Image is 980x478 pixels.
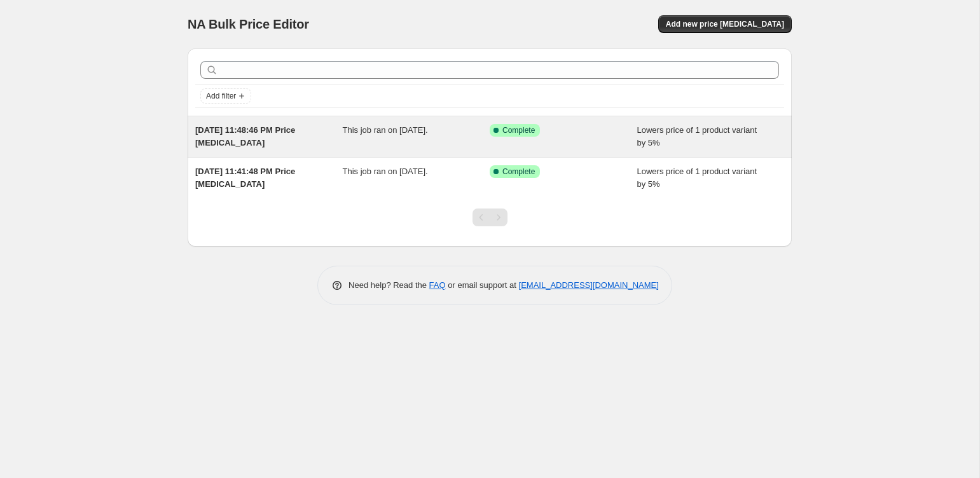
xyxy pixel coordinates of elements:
span: NA Bulk Price Editor [188,17,309,31]
button: Add new price [MEDICAL_DATA] [658,15,792,33]
span: Need help? Read the [349,280,429,290]
span: Complete [502,125,535,135]
a: FAQ [429,280,446,290]
span: Complete [502,167,535,177]
span: Lowers price of 1 product variant by 5% [637,125,757,147]
span: This job ran on [DATE]. [343,167,428,176]
span: This job ran on [DATE]. [343,125,428,135]
span: [DATE] 11:48:46 PM Price [MEDICAL_DATA] [195,125,295,147]
span: Lowers price of 1 product variant by 5% [637,167,757,189]
span: [DATE] 11:41:48 PM Price [MEDICAL_DATA] [195,167,295,189]
nav: Pagination [473,208,507,226]
button: Add filter [200,88,251,104]
span: or email support at [446,280,519,290]
a: [EMAIL_ADDRESS][DOMAIN_NAME] [519,280,659,290]
span: Add filter [206,91,236,101]
span: Add new price [MEDICAL_DATA] [666,19,784,29]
